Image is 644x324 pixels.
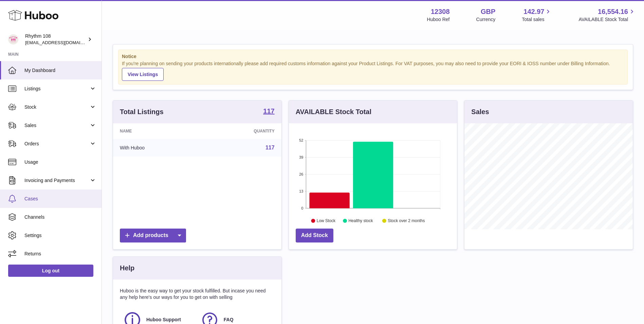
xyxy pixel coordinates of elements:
span: My Dashboard [24,67,96,74]
th: Quantity [202,123,281,139]
span: Channels [24,214,96,220]
strong: Notice [122,53,624,60]
span: Invoicing and Payments [24,177,89,184]
strong: GBP [481,7,495,16]
strong: 117 [263,108,274,114]
div: Huboo Ref [427,16,450,23]
span: Settings [24,232,96,239]
text: Healthy stock [348,218,373,223]
div: If you're planning on sending your products internationally please add required customs informati... [122,60,624,81]
text: 26 [299,172,303,176]
span: Huboo Support [146,317,181,323]
img: internalAdmin-12308@internal.huboo.com [8,34,18,44]
span: Stock [24,104,89,110]
span: Cases [24,196,96,202]
div: Rhythm 108 [25,33,86,46]
span: Total sales [522,16,552,23]
a: 117 [265,145,275,150]
span: [EMAIL_ADDRESS][DOMAIN_NAME] [25,40,100,45]
span: 16,554.16 [598,7,628,16]
span: FAQ [224,317,234,323]
text: 52 [299,138,303,142]
a: 16,554.16 AVAILABLE Stock Total [578,7,636,23]
th: Name [113,123,202,139]
text: 39 [299,155,303,159]
a: Log out [8,265,93,277]
span: Usage [24,159,96,165]
text: Low Stock [317,218,336,223]
h3: Total Listings [120,107,164,116]
a: Add products [120,229,186,242]
a: View Listings [122,68,164,81]
h3: Help [120,264,134,273]
span: Returns [24,251,96,257]
span: 142.97 [523,7,544,16]
span: Listings [24,86,89,92]
span: Sales [24,122,89,129]
text: 0 [301,206,303,210]
a: 117 [263,108,274,116]
h3: Sales [471,107,489,116]
h3: AVAILABLE Stock Total [296,107,371,116]
span: Orders [24,141,89,147]
p: Huboo is the easy way to get your stock fulfilled. But incase you need any help here's our ways f... [120,288,275,301]
td: With Huboo [113,139,202,157]
a: 142.97 Total sales [522,7,552,23]
strong: 12308 [431,7,450,16]
div: Currency [476,16,496,23]
a: Add Stock [296,229,333,242]
text: 13 [299,189,303,193]
span: AVAILABLE Stock Total [578,16,636,23]
text: Stock over 2 months [388,218,425,223]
